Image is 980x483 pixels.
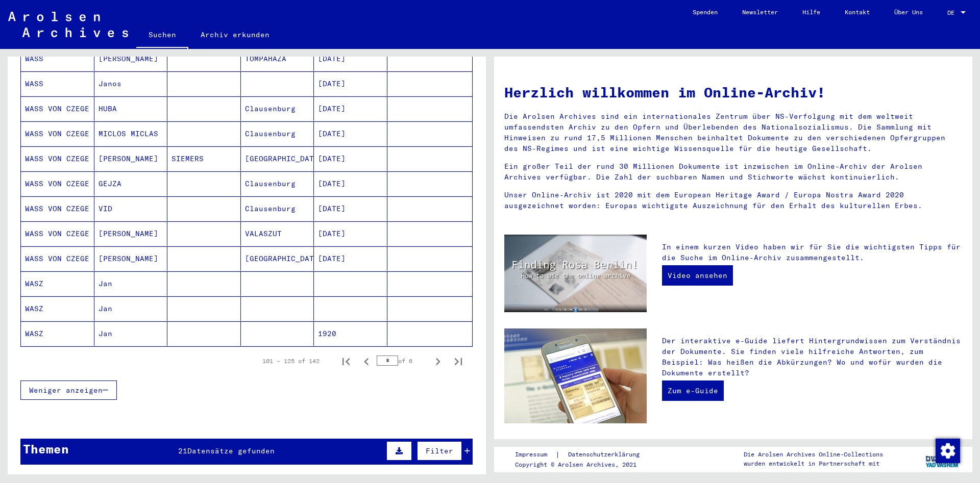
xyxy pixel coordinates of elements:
[662,336,962,378] p: Der interaktive e-Guide liefert Hintergrundwissen zum Verständnis der Dokumente. Sie finden viele...
[29,386,103,395] span: Weniger anzeigen
[947,9,959,16] span: DE
[23,440,69,458] div: Themen
[314,46,387,71] mat-cell: [DATE]
[94,121,168,146] mat-cell: MICLOS MICLAS
[314,321,387,346] mat-cell: 1920
[417,441,462,461] button: Filter
[21,296,94,321] mat-cell: WASZ
[94,71,168,96] mat-cell: Janos
[178,446,187,455] span: 21
[94,46,168,71] mat-cell: [PERSON_NAME]
[936,439,960,463] img: Zustimmung ändern
[504,161,962,183] p: Ein großer Teil der rund 30 Millionen Dokumente ist inzwischen im Online-Archiv der Arolsen Archi...
[21,221,94,246] mat-cell: WASS VON CZEGE
[241,121,314,146] mat-cell: Clausenburg
[504,235,647,312] img: video.jpg
[314,246,387,271] mat-cell: [DATE]
[94,146,168,171] mat-cell: [PERSON_NAME]
[662,242,962,263] p: In einem kurzen Video haben wir für Sie die wichtigsten Tipps für die Suche im Online-Archiv zusa...
[136,22,188,49] a: Suchen
[314,96,387,121] mat-cell: [DATE]
[21,271,94,296] mat-cell: WASZ
[377,356,428,366] div: of 6
[504,328,647,423] img: eguide.jpg
[94,296,168,321] mat-cell: Jan
[21,71,94,96] mat-cell: WASS
[21,121,94,146] mat-cell: WASS VON CZEGE
[21,321,94,346] mat-cell: WASZ
[241,46,314,71] mat-cell: TOMPAHAZA
[314,171,387,196] mat-cell: [DATE]
[504,190,962,211] p: Unser Online-Archiv ist 2020 mit dem European Heritage Award / Europa Nostra Award 2020 ausgezeic...
[935,438,960,463] div: Zustimmung ändern
[94,246,168,271] mat-cell: [PERSON_NAME]
[426,446,453,455] span: Filter
[167,146,241,171] mat-cell: SIEMERS
[744,459,883,468] p: wurden entwickelt in Partnerschaft mit
[20,380,117,400] button: Weniger anzeigen
[314,146,387,171] mat-cell: [DATE]
[356,351,377,371] button: Previous page
[241,246,314,271] mat-cell: [GEOGRAPHIC_DATA]
[241,171,314,196] mat-cell: Clausenburg
[241,96,314,121] mat-cell: Clausenburg
[428,351,448,371] button: Next page
[923,446,962,472] img: yv_logo.png
[504,111,962,154] p: Die Arolsen Archives sind ein internationales Zentrum über NS-Verfolgung mit dem weltweit umfasse...
[560,449,652,460] a: Datenschutzerklärung
[94,321,168,346] mat-cell: Jan
[515,449,652,460] div: |
[94,196,168,221] mat-cell: VID
[21,171,94,196] mat-cell: WASS VON CZEGE
[187,446,275,455] span: Datensätze gefunden
[314,71,387,96] mat-cell: [DATE]
[21,246,94,271] mat-cell: WASS VON CZEGE
[662,265,733,286] a: Video ansehen
[744,450,883,459] p: Die Arolsen Archives Online-Collections
[241,221,314,246] mat-cell: VALASZUT
[314,221,387,246] mat-cell: [DATE]
[21,96,94,121] mat-cell: WASS VON CZEGE
[515,460,652,469] p: Copyright © Arolsen Archives, 2021
[94,171,168,196] mat-cell: GEJZA
[241,146,314,171] mat-cell: [GEOGRAPHIC_DATA]
[94,221,168,246] mat-cell: [PERSON_NAME]
[94,96,168,121] mat-cell: HUBA
[241,196,314,221] mat-cell: Clausenburg
[21,46,94,71] mat-cell: WASS
[448,351,469,371] button: Last page
[314,196,387,221] mat-cell: [DATE]
[504,82,962,103] h1: Herzlich willkommen im Online-Archiv!
[262,357,320,366] div: 101 – 125 of 142
[21,146,94,171] mat-cell: WASS VON CZEGE
[515,449,555,460] a: Impressum
[662,380,724,401] a: Zum e-Guide
[188,22,282,47] a: Archiv erkunden
[8,12,128,37] img: Arolsen_neg.svg
[94,271,168,296] mat-cell: Jan
[21,196,94,221] mat-cell: WASS VON CZEGE
[314,121,387,146] mat-cell: [DATE]
[336,351,356,371] button: First page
